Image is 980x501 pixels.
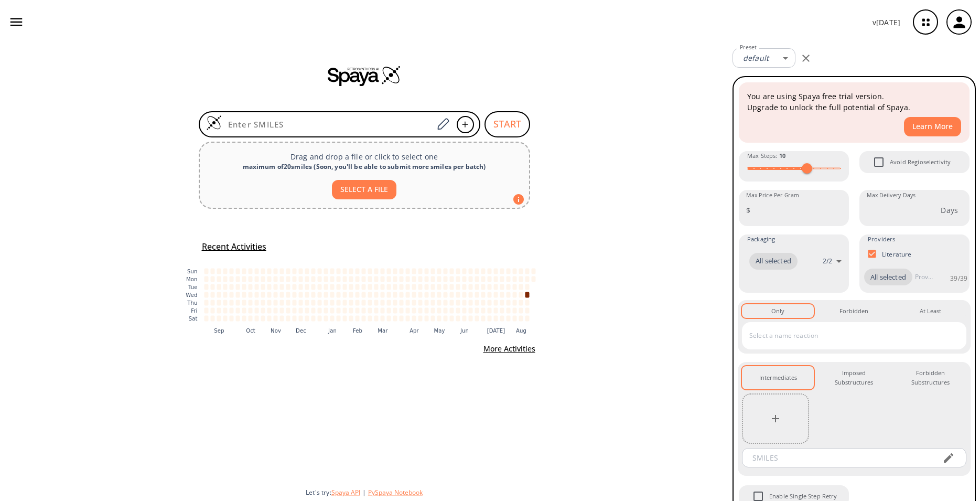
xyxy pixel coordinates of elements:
[296,327,306,333] text: Dec
[331,488,360,497] button: Spaya API
[747,327,946,344] input: Select a name reaction
[306,488,724,497] div: Let's try:
[903,368,958,388] div: Forbidden Substructures
[747,151,785,161] span: Max Steps :
[222,119,434,130] input: Enter SMILES
[332,180,396,199] button: SELECT A FILE
[202,241,266,252] h5: Recent Activities
[749,256,798,267] span: All selected
[516,327,526,333] text: Aug
[882,250,912,259] p: Literature
[459,327,468,333] text: Jun
[920,306,941,316] div: At Least
[434,327,445,333] text: May
[484,111,530,137] button: START
[246,327,255,333] text: Oct
[818,304,890,318] button: Forbidden
[826,368,881,388] div: Imposed Substructures
[360,488,368,497] span: |
[328,327,337,333] text: Jan
[904,117,961,136] button: Learn More
[479,339,540,359] button: More Activities
[191,308,197,314] text: Fri
[328,65,401,86] img: Spaya logo
[187,300,197,306] text: Thu
[745,448,934,467] input: SMILES
[740,44,757,51] label: Preset
[187,284,197,290] text: Tue
[742,304,814,318] button: Only
[214,327,224,333] text: Sep
[368,488,423,497] button: PySpaya Notebook
[867,191,916,199] label: Max Delivery Days
[743,53,769,63] em: default
[818,366,890,390] button: Imposed Substructures
[769,492,837,501] span: Enable Single Step Retry
[779,152,785,159] strong: 10
[188,316,197,322] text: Sat
[198,238,271,255] button: Recent Activities
[868,151,890,173] span: Avoid Regioselectivity
[206,115,222,131] img: Logo Spaya
[352,327,362,333] text: Feb
[895,366,966,390] button: Forbidden Substructures
[890,157,951,167] span: Avoid Regioselectivity
[747,234,775,244] span: Packaging
[410,327,419,333] text: Apr
[186,292,197,298] text: Wed
[747,91,961,113] p: You are using Spaya free trial version. Upgrade to unlock the full potential of Spaya.
[208,151,521,162] p: Drag and drop a file or click to select one
[864,272,912,283] span: All selected
[214,327,526,333] g: x-axis tick label
[746,205,750,216] p: $
[839,306,868,316] div: Forbidden
[271,327,281,333] text: Nov
[742,366,814,390] button: Intermediates
[186,269,197,322] g: y-axis tick label
[186,276,197,282] text: Mon
[912,269,935,285] input: Provider name
[873,17,900,28] p: v [DATE]
[487,327,505,333] text: [DATE]
[208,162,521,172] div: maximum of 20 smiles ( Soon, you'll be able to submit more smiles per batch )
[941,205,958,216] p: Days
[771,306,784,316] div: Only
[378,327,388,333] text: Mar
[895,304,966,318] button: At Least
[759,373,797,382] div: Intermediates
[950,274,967,283] p: 39 / 39
[746,191,799,199] label: Max Price Per Gram
[187,269,197,274] text: Sun
[204,268,535,321] g: cell
[823,257,832,265] p: 2 / 2
[868,234,895,244] span: Providers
